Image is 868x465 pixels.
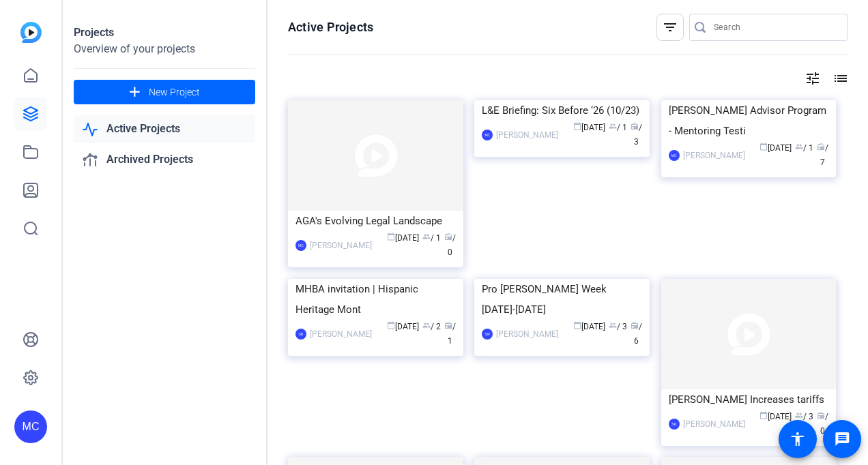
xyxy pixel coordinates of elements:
[444,321,452,329] span: radio
[126,84,143,101] mat-icon: add
[573,322,605,331] span: [DATE]
[573,122,581,130] span: calendar_today
[683,417,745,431] div: [PERSON_NAME]
[496,128,558,142] div: [PERSON_NAME]
[288,19,373,35] h1: Active Projects
[149,85,200,100] span: New Project
[295,240,306,251] div: MC
[573,123,605,132] span: [DATE]
[573,321,581,329] span: calendar_today
[422,232,431,241] span: group
[609,322,627,331] span: / 3
[444,322,456,346] span: / 1
[422,321,431,329] span: group
[444,232,452,241] span: radio
[795,412,813,421] span: / 3
[817,143,828,167] span: / 7
[795,411,803,419] span: group
[609,122,617,130] span: group
[714,19,837,35] input: Search
[20,22,42,43] img: blue-gradient.svg
[759,142,768,151] span: calendar_today
[759,411,768,419] span: calendar_today
[295,279,456,320] div: MHBA invitation | Hispanic Heritage Mont
[759,412,792,421] span: [DATE]
[482,100,642,121] div: L&E Briefing: Six Before ‘26 (10/23)
[795,143,813,153] span: / 1
[387,233,419,243] span: [DATE]
[74,25,255,41] div: Projects
[74,41,255,57] div: Overview of your projects
[14,410,47,443] div: MC
[482,329,493,340] div: SR
[444,233,456,257] span: / 0
[482,279,642,320] div: Pro [PERSON_NAME] Week [DATE]-[DATE]
[834,431,850,447] mat-icon: message
[631,321,639,329] span: radio
[669,389,829,410] div: [PERSON_NAME] Increases tariffs
[683,149,745,162] div: [PERSON_NAME]
[817,142,825,151] span: radio
[609,321,617,329] span: group
[310,239,372,252] div: [PERSON_NAME]
[310,327,372,341] div: [PERSON_NAME]
[496,327,558,341] div: [PERSON_NAME]
[422,233,441,243] span: / 1
[817,411,825,419] span: radio
[631,322,642,346] span: / 6
[387,322,419,331] span: [DATE]
[669,150,680,161] div: MC
[482,130,493,140] div: MC
[631,122,639,130] span: radio
[295,211,456,231] div: AGA's Evolving Legal Landscape
[295,329,306,340] div: SR
[669,100,829,141] div: [PERSON_NAME] Advisor Program - Mentoring Testi
[631,123,642,147] span: / 3
[790,431,806,447] mat-icon: accessibility
[817,412,828,436] span: / 0
[74,115,255,143] a: Active Projects
[831,70,848,87] mat-icon: list
[795,142,803,151] span: group
[422,322,441,331] span: / 2
[387,232,395,241] span: calendar_today
[609,123,627,132] span: / 1
[74,146,255,174] a: Archived Projects
[74,80,255,104] button: New Project
[759,143,792,153] span: [DATE]
[805,70,821,87] mat-icon: tune
[662,19,678,35] mat-icon: filter_list
[387,321,395,329] span: calendar_today
[669,419,680,430] div: SR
